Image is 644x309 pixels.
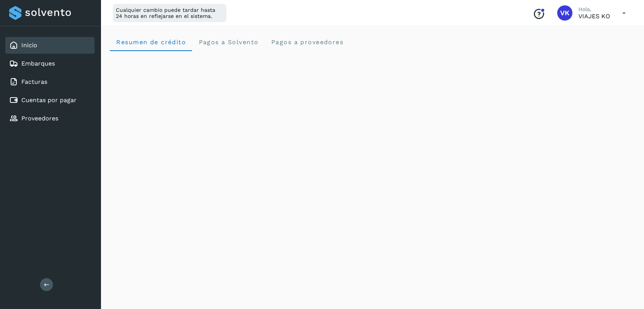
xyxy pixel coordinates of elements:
span: Resumen de crédito [116,38,186,46]
a: Facturas [21,78,47,85]
span: Pagos a Solvento [198,38,258,46]
div: Cuentas por pagar [5,92,95,109]
div: Cualquier cambio puede tardar hasta 24 horas en reflejarse en el sistema. [113,4,226,22]
a: Cuentas por pagar [21,96,77,104]
a: Embarques [21,60,55,67]
p: Hola, [578,6,610,13]
div: Embarques [5,55,95,72]
a: Inicio [21,42,37,49]
span: Pagos a proveedores [271,38,343,46]
div: Facturas [5,74,95,90]
div: Proveedores [5,110,95,127]
p: VIAJES KO [578,13,610,20]
div: Inicio [5,37,95,54]
a: Proveedores [21,115,58,122]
